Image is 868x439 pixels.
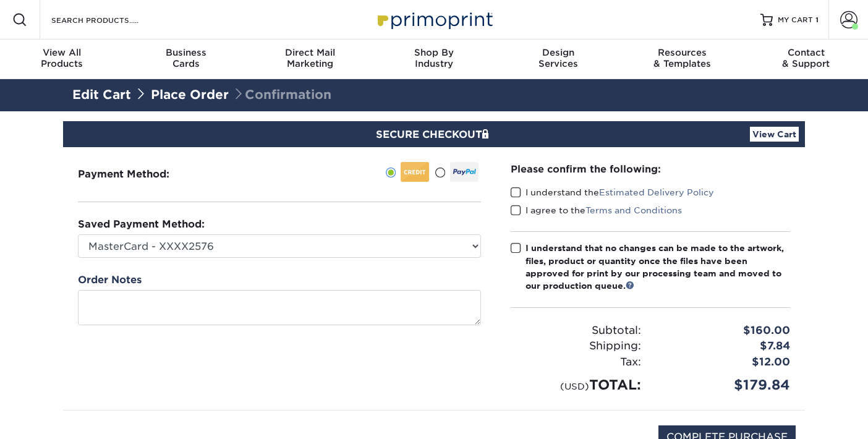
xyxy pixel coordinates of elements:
span: MY CART [778,15,813,25]
a: Shop ByIndustry [372,40,496,79]
label: Order Notes [78,273,142,288]
label: I understand the [511,186,714,198]
span: Shop By [372,47,496,58]
div: $12.00 [650,354,799,370]
div: $7.84 [650,338,799,354]
div: Marketing [248,47,372,69]
span: Resources [620,47,744,58]
div: Subtotal: [501,323,650,339]
span: SECURE CHECKOUT [376,129,492,140]
a: BusinessCards [124,40,249,79]
input: SEARCH PRODUCTS..... [50,12,171,27]
div: Services [496,47,620,69]
div: Industry [372,47,496,69]
small: (USD) [560,381,589,391]
span: 1 [815,15,819,24]
a: Estimated Delivery Policy [599,187,714,197]
div: TOTAL: [501,375,650,395]
a: View Cart [750,127,799,142]
label: Saved Payment Method: [78,217,205,232]
div: I understand that no changes can be made to the artwork, files, product or quantity once the file... [525,242,790,292]
label: I agree to the [511,204,682,216]
span: Design [496,47,620,58]
h3: Payment Method: [78,168,200,180]
div: Please confirm the following: [511,162,790,176]
div: Cards [124,47,249,69]
span: Direct Mail [248,47,372,58]
div: $160.00 [650,323,799,339]
span: Contact [744,47,868,58]
div: Shipping: [501,338,650,354]
div: & Support [744,47,868,69]
a: Resources& Templates [620,40,744,79]
a: Terms and Conditions [585,205,682,215]
div: & Templates [620,47,744,69]
span: Business [124,47,249,58]
img: Primoprint [372,6,496,33]
a: Edit Cart [72,87,131,102]
span: Confirmation [232,87,331,102]
a: Direct MailMarketing [248,40,372,79]
div: $179.84 [650,375,799,395]
a: DesignServices [496,40,620,79]
div: Tax: [501,354,650,370]
a: Place Order [151,87,229,102]
a: Contact& Support [744,40,868,79]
